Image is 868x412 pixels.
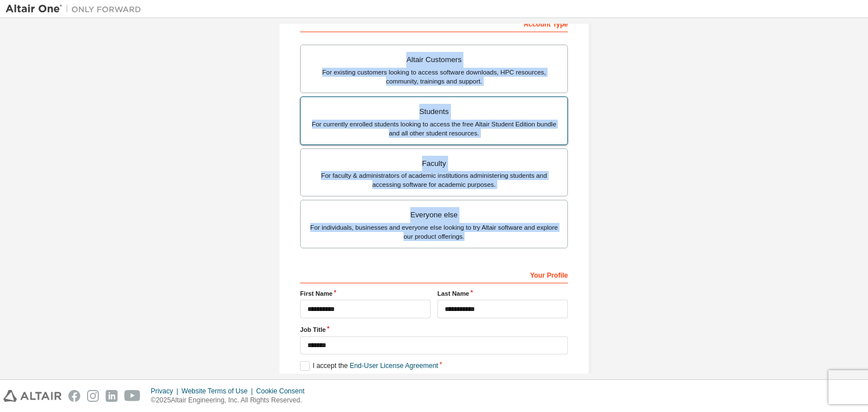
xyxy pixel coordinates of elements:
[307,223,561,241] div: For individuals, businesses and everyone else looking to try Altair software and explore our prod...
[300,289,431,298] label: First Name
[307,120,561,138] div: For currently enrolled students looking to access the free Altair Student Edition bundle and all ...
[124,390,141,402] img: youtube.svg
[437,289,568,298] label: Last Name
[300,361,438,371] label: I accept the
[300,325,568,334] label: Job Title
[307,207,561,223] div: Everyone else
[151,387,181,396] div: Privacy
[307,171,561,189] div: For faculty & administrators of academic institutions administering students and accessing softwa...
[106,390,118,402] img: linkedin.svg
[181,387,256,396] div: Website Terms of Use
[6,3,147,15] img: Altair One
[3,390,62,402] img: altair_logo.svg
[300,265,568,283] div: Your Profile
[256,387,311,396] div: Cookie Consent
[300,14,568,32] div: Account Type
[307,156,561,172] div: Faculty
[307,52,561,68] div: Altair Customers
[68,390,80,402] img: facebook.svg
[350,362,439,370] a: End-User License Agreement
[87,390,99,402] img: instagram.svg
[307,104,561,120] div: Students
[151,396,311,405] p: © 2025 Altair Engineering, Inc. All Rights Reserved.
[307,68,561,86] div: For existing customers looking to access software downloads, HPC resources, community, trainings ...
